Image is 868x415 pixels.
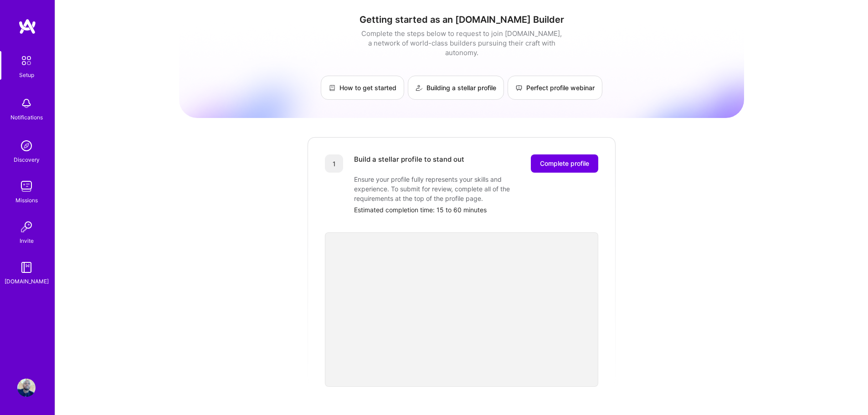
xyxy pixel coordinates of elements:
div: Setup [19,70,34,80]
a: Building a stellar profile [408,76,504,100]
h1: Getting started as an [DOMAIN_NAME] Builder [179,14,744,25]
div: Ensure your profile fully represents your skills and experience. To submit for review, complete a... [354,174,536,203]
a: How to get started [321,76,404,100]
div: Invite [20,236,34,246]
img: guide book [17,258,36,277]
img: How to get started [329,84,336,92]
img: discovery [17,137,36,155]
div: Discovery [14,155,40,164]
iframe: video [325,232,598,387]
div: Notifications [10,113,43,122]
div: Build a stellar profile to stand out [354,154,464,173]
div: Complete the steps below to request to join [DOMAIN_NAME], a network of world-class builders purs... [359,29,564,57]
button: Complete profile [531,154,598,173]
div: Estimated completion time: 15 to 60 minutes [354,205,598,215]
div: [DOMAIN_NAME] [5,277,49,286]
div: 1 [325,154,343,173]
span: Complete profile [540,159,589,168]
img: Perfect profile webinar [515,84,523,92]
img: setup [17,51,36,70]
img: teamwork [17,177,36,195]
img: Invite [17,218,36,236]
div: Missions [15,195,38,205]
img: User Avatar [17,379,36,397]
a: User Avatar [15,379,38,397]
img: bell [17,94,36,113]
a: Perfect profile webinar [508,76,602,100]
img: logo [18,18,36,35]
img: Building a stellar profile [416,84,423,92]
